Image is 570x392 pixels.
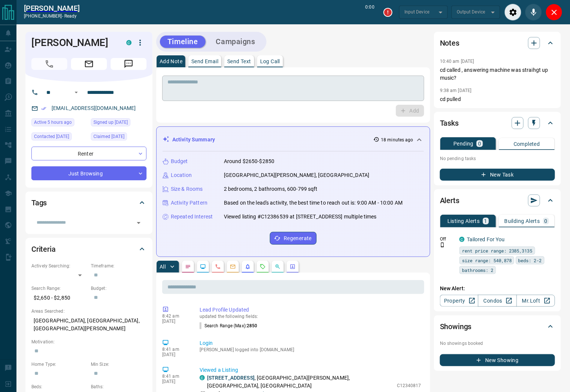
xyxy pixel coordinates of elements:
p: Send Text [227,59,251,64]
p: Home Type: [31,361,87,368]
p: Send Email [191,59,218,64]
div: condos.ca [126,40,132,45]
p: Based on the lead's activity, the best time to reach out is: 9:00 AM - 10:00 AM [224,199,403,207]
svg: Notes [185,264,191,270]
p: Listing Alerts [447,218,480,224]
p: Location [171,171,192,179]
p: cd pulled [440,95,555,103]
span: Signed up [DATE] [93,119,128,126]
p: C12340817 [397,382,421,389]
p: [DATE] [162,379,188,384]
span: bathrooms: 2 [462,266,493,274]
p: 8:42 am [162,313,188,319]
div: Audio Settings [505,4,521,21]
p: Min Size: [91,361,147,368]
p: Budget [171,157,188,165]
p: Search Range (Max) : [200,322,258,329]
a: Property [440,295,478,307]
p: Completed [514,141,540,147]
svg: Emails [230,264,236,270]
p: New Alert: [440,285,555,293]
p: $2,650 - $2,850 [31,292,87,304]
p: Baths: [91,383,147,390]
a: Condos [478,295,517,307]
span: beds: 2-2 [518,257,542,264]
p: Motivation: [31,339,147,345]
p: Size & Rooms [171,185,203,193]
span: Active 5 hours ago [34,119,72,126]
p: 10:40 am [DATE] [440,59,474,64]
p: [PHONE_NUMBER] - [24,13,80,19]
p: cd called , answering machine was straihgt up music? [440,66,555,82]
div: Just Browsing [31,166,147,180]
p: Repeated Interest [171,213,213,221]
div: Criteria [31,240,147,258]
a: Tailored For You [467,236,505,242]
span: size range: 540,878 [462,257,512,264]
button: Open [133,218,144,228]
svg: Calls [215,264,221,270]
span: Claimed [DATE] [93,133,124,140]
div: condos.ca [459,237,465,242]
svg: Opportunities [275,264,281,270]
p: No showings booked [440,340,555,347]
div: Sun Sep 07 2025 [91,118,147,129]
p: Lead Profile Updated [200,306,421,314]
p: Add Note [160,59,182,64]
p: Building Alerts [505,218,540,224]
button: Regenerate [270,232,317,245]
p: Budget: [91,285,147,292]
p: Pending [453,141,474,146]
button: New Showing [440,354,555,366]
h1: [PERSON_NAME] [31,37,115,49]
div: Close [546,4,563,21]
button: Open [72,88,81,97]
svg: Email Verified [41,106,46,111]
p: [DATE] [162,352,188,357]
a: [EMAIL_ADDRESS][DOMAIN_NAME] [52,105,136,111]
svg: Requests [260,264,266,270]
button: Timeline [160,36,206,48]
svg: Lead Browsing Activity [200,264,206,270]
span: Contacted [DATE] [34,133,69,140]
p: [GEOGRAPHIC_DATA], [GEOGRAPHIC_DATA], [GEOGRAPHIC_DATA][PERSON_NAME] [31,315,147,335]
p: Activity Pattern [171,199,207,207]
p: 2 bedrooms, 2 bathrooms, 600-799 sqft [224,185,318,193]
span: 2850 [247,323,257,328]
p: 8:41 am [162,347,188,352]
button: New Task [440,169,555,181]
p: [PERSON_NAME] logged into [DOMAIN_NAME] [200,347,421,352]
p: Activity Summary [172,136,215,144]
p: [GEOGRAPHIC_DATA][PERSON_NAME], [GEOGRAPHIC_DATA] [224,171,369,179]
h2: Tags [31,197,47,209]
div: Alerts [440,192,555,209]
p: 8:41 am [162,374,188,379]
p: 0:00 [366,4,375,21]
p: 9:38 am [DATE] [440,88,472,93]
p: , [GEOGRAPHIC_DATA][PERSON_NAME], [GEOGRAPHIC_DATA], [GEOGRAPHIC_DATA] [207,374,393,390]
p: 0 [545,218,548,224]
p: Around $2650-$2850 [224,157,274,165]
div: Mon Sep 08 2025 [31,132,87,143]
span: ready [64,13,77,19]
button: Campaigns [209,36,263,48]
div: Activity Summary18 minutes ago [163,133,424,147]
p: 0 [478,141,481,146]
p: All [160,264,166,269]
h2: Showings [440,321,472,333]
span: rent price range: 2385,3135 [462,247,533,254]
p: Login [200,339,421,347]
div: Sun Sep 07 2025 [91,132,147,143]
p: Search Range: [31,285,87,292]
span: Call [31,58,67,70]
div: Tasks [440,114,555,132]
h2: Alerts [440,195,459,206]
a: [PERSON_NAME] [24,4,80,13]
span: Message [111,58,147,70]
div: Notes [440,34,555,52]
p: [DATE] [162,319,188,324]
div: Mon Sep 15 2025 [31,118,87,129]
div: Showings [440,318,555,336]
p: Viewed a Listing [200,366,421,374]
